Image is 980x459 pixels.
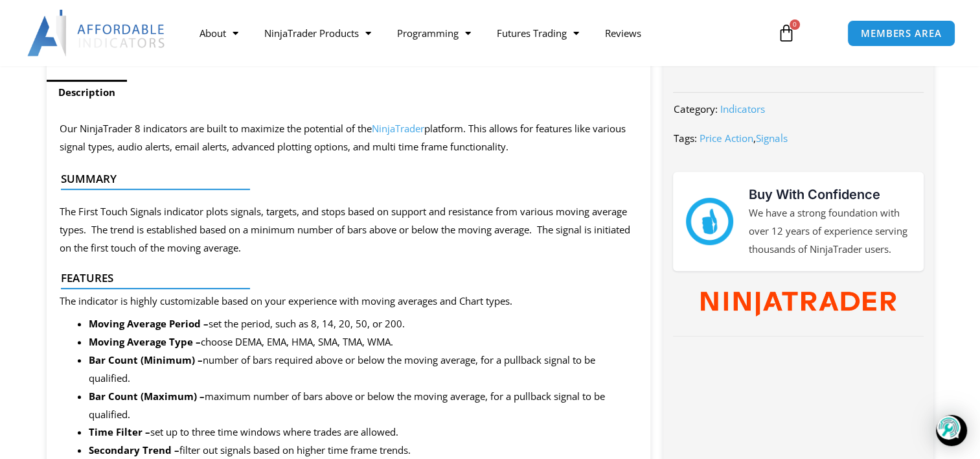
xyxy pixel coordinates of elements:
a: NinjaTrader Products [251,18,383,48]
span: choose DEMA, EMA, HMA, SMA, TMA, WMA. [89,335,393,348]
img: NinjaTrader Wordmark color RGB | Affordable Indicators – NinjaTrader [701,292,896,316]
span: Category: [673,102,717,115]
div: Open Intercom Messenger [936,415,967,446]
a: Price Action [699,132,753,145]
h4: Summary [61,172,626,185]
strong: Moving Average Type – [89,335,201,348]
a: NinjaTrader [372,122,424,135]
img: LogoAI | Affordable Indicators – NinjaTrader [27,10,166,56]
img: mark thumbs good 43913 | Affordable Indicators – NinjaTrader [686,198,733,244]
strong: Moving Average Period – [89,317,209,330]
p: The First Touch Signals indicator plots signals, targets, and stops based on support and resistan... [60,203,638,257]
a: 0 [758,14,815,52]
strong: Bar Count (Minimum) – [89,353,203,366]
a: Futures Trading [483,18,591,48]
span: filter out signals based on higher time frame trends. [89,443,411,456]
strong: Time Filter – [89,425,150,438]
span: number of bars required above or below the moving average, for a pullback signal to be qualified. [89,353,595,384]
p: We have a strong foundation with over 12 years of experience serving thousands of NinjaTrader users. [749,204,911,259]
span: maximum number of bars above or below the moving average, for a pullback signal to be qualified. [89,390,605,421]
span: MEMBERS AREA [861,29,942,38]
nav: Menu [186,18,764,48]
a: Description [47,80,127,105]
h3: Buy With Confidence [749,185,911,204]
span: , [699,132,787,145]
a: Signals [755,132,787,145]
a: Reviews [591,18,654,48]
span: set up to three time windows where trades are allowed. [89,425,398,438]
span: Tags: [673,132,696,145]
span: 0 [790,19,800,30]
span: Our NinjaTrader 8 indicators are built to maximize the potential of the platform. This allows for... [60,122,626,153]
strong: Bar Count (Maximum) – [89,390,205,403]
strong: Secondary Trend – [89,443,179,456]
span: set the period, such as 8, 14, 20, 50, or 200. [89,317,405,330]
a: MEMBERS AREA [847,20,955,47]
a: Programming [383,18,483,48]
h4: Features [61,272,626,285]
a: About [186,18,251,48]
a: Indicators [720,102,764,115]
